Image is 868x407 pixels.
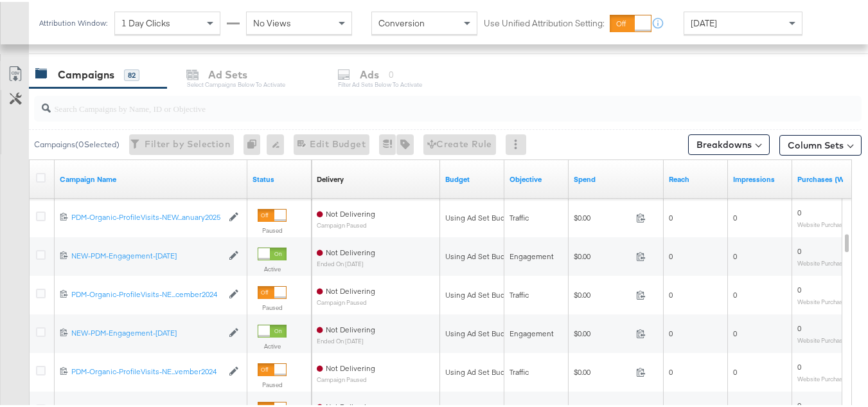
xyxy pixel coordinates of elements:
[445,327,517,337] div: Using Ad Set Budget
[797,334,849,342] sub: Website Purchases
[71,287,222,298] div: PDM-Organic-ProfileVisits-NE...cember2024
[445,365,517,375] div: Using Ad Set Budget
[71,210,222,221] a: PDM-Organic-ProfileVisits-NEW...anuary2025
[669,249,673,259] span: 0
[797,206,801,215] span: 0
[797,244,801,254] span: 0
[326,246,375,255] span: Not Delivering
[669,288,673,298] span: 0
[797,373,849,381] sub: Website Purchases
[574,327,631,336] span: $0.00
[445,249,517,260] div: Using Ad Set Budget
[258,224,287,233] label: Paused
[317,172,344,183] div: Delivery
[574,249,631,259] span: $0.00
[574,211,631,221] span: $0.00
[326,284,375,294] span: Not Delivering
[509,172,563,183] a: Your campaign's objective.
[258,340,287,348] label: Active
[669,327,673,336] span: 0
[574,288,631,298] span: $0.00
[39,17,108,26] div: Attribution Window:
[34,137,120,149] div: Campaigns ( 0 Selected)
[509,327,554,336] span: Engagement
[669,211,673,221] span: 0
[258,263,287,271] label: Active
[58,66,114,80] div: Campaigns
[317,374,375,381] sub: Campaign Paused
[317,297,375,304] sub: Campaign Paused
[71,249,222,260] a: NEW-PDM-Engagement-[DATE]
[779,133,862,154] button: Column Sets
[509,365,529,375] span: Traffic
[71,287,222,298] a: PDM-Organic-ProfileVisits-NE...cember2024
[733,327,737,336] span: 0
[445,172,499,183] a: The maximum amount you're willing to spend on your ads, on average each day or over the lifetime ...
[733,172,787,183] a: The number of times your ad was served. On mobile apps an ad is counted as served the first time ...
[797,257,849,265] sub: Website Purchases
[317,336,375,343] sub: ended on [DATE]
[669,172,723,183] a: The number of people your ad was served to.
[258,379,287,387] label: Paused
[688,132,770,153] button: Breakdowns
[797,283,801,293] span: 0
[509,211,529,221] span: Traffic
[509,249,554,259] span: Engagement
[244,132,267,153] div: 0
[574,365,631,375] span: $0.00
[317,220,375,227] sub: Campaign Paused
[317,172,344,183] a: Reflects the ability of your Ad Campaign to achieve delivery based on ad states, schedule and bud...
[124,68,139,79] div: 82
[378,15,425,27] span: Conversion
[733,288,737,298] span: 0
[326,361,375,371] span: Not Delivering
[574,172,659,183] a: The total amount spent to date.
[691,15,717,27] span: [DATE]
[317,258,375,266] sub: ended on [DATE]
[71,365,222,375] div: PDM-Organic-ProfileVisits-NE...vember2024
[252,172,306,183] a: Shows the current state of your Ad Campaign.
[258,302,287,310] label: Paused
[445,211,517,221] div: Using Ad Set Budget
[60,172,242,183] a: Your campaign name.
[445,288,517,298] div: Using Ad Set Budget
[326,207,375,217] span: Not Delivering
[253,15,291,27] span: No Views
[733,211,737,221] span: 0
[326,323,375,332] span: Not Delivering
[509,288,529,298] span: Traffic
[797,360,801,370] span: 0
[797,219,849,226] sub: Website Purchases
[71,326,222,336] div: NEW-PDM-Engagement-[DATE]
[797,321,801,331] span: 0
[71,365,222,375] a: PDM-Organic-ProfileVisits-NE...vember2024
[484,15,605,28] label: Use Unified Attribution Setting:
[51,89,788,114] input: Search Campaigns by Name, ID or Objective
[733,249,737,259] span: 0
[121,15,170,27] span: 1 Day Clicks
[733,365,737,375] span: 0
[669,365,673,375] span: 0
[71,326,222,337] a: NEW-PDM-Engagement-[DATE]
[797,296,849,303] sub: Website Purchases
